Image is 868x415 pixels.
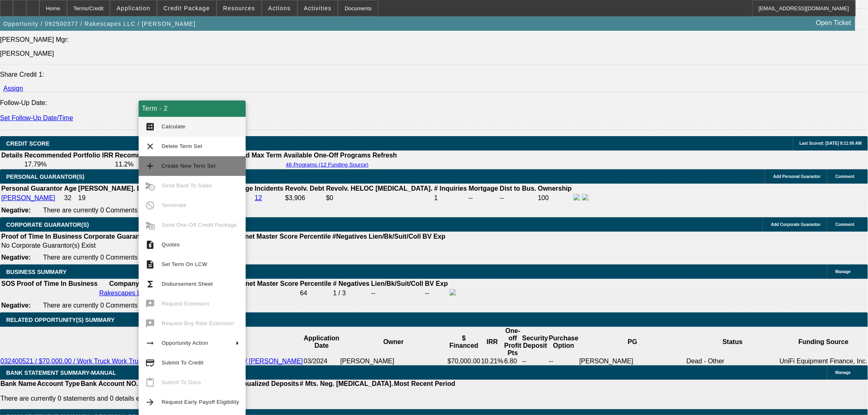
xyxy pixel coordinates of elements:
[686,327,779,357] th: Status
[162,399,239,405] span: Request Early Payoff Eligibility
[1,185,62,192] b: Personal Guarantor
[582,194,589,201] img: linkedin-icon.png
[43,254,217,261] span: There are currently 0 Comments entered on this opportunity
[1,302,31,309] b: Negative:
[223,5,255,11] span: Resources
[469,185,498,192] b: Mortgage
[116,5,150,11] span: Application
[6,140,50,147] span: CREDIT SCORE
[0,358,303,365] a: 032400521 / $70,000.00 / Work Truck Work Truck / Pre-approval / Rakescapes LLC / [PERSON_NAME]
[304,357,340,365] td: 03/2024
[6,173,85,180] span: PERSONAL GUARANTOR(S)
[300,280,331,287] b: Percentile
[262,0,297,16] button: Actions
[771,222,821,227] span: Add Corporate Guarantor
[298,0,338,16] button: Activities
[78,185,150,192] b: [PERSON_NAME]. EST
[145,338,155,348] mat-icon: arrow_right_alt
[340,357,447,365] td: [PERSON_NAME]
[84,233,148,240] b: Corporate Guarantor
[285,185,324,192] b: Revolv. Debt
[394,380,456,388] th: Most Recent Period
[158,0,216,16] button: Credit Package
[333,233,368,240] b: #Negatives
[145,397,155,407] mat-icon: arrow_forward
[145,141,155,151] mat-icon: clear
[6,269,66,275] span: BUSINESS SUMMARY
[447,327,481,357] th: $ Financed
[24,160,114,169] td: 17.79%
[537,194,572,203] td: 100
[234,380,299,388] th: Annualized Deposits
[255,185,283,192] b: Incidents
[500,185,537,192] b: Dist to Bus.
[145,260,155,269] mat-icon: description
[1,207,31,214] b: Negative:
[423,233,445,240] b: BV Exp
[80,380,139,388] th: Bank Account NO.
[3,21,196,27] span: Opportunity / 092500377 / Rakescapes LLC / [PERSON_NAME]
[285,194,325,203] td: $3,906
[304,5,332,11] span: Activities
[162,143,202,149] span: Delete Term Set
[162,340,208,346] span: Opportunity Action
[43,302,217,309] span: There are currently 0 Comments entered on this opportunity
[99,290,149,296] a: Rakescapes LLC
[371,280,423,287] b: Lien/Bk/Suit/Coll
[3,85,23,92] a: Assign
[64,185,76,192] b: Age
[481,357,504,365] td: 10.21%
[813,16,854,30] a: Open Ticket
[836,222,854,227] span: Comment
[233,233,298,240] b: Paynet Master Score
[1,151,23,160] th: Details
[522,327,548,357] th: Security Deposit
[522,357,548,365] td: --
[109,280,139,287] b: Company
[6,221,89,228] span: CORPORATE GUARANTOR(S)
[145,358,155,368] mat-icon: credit_score
[504,357,522,365] td: 6.80
[773,174,821,179] span: Add Personal Guarantor
[548,357,579,365] td: --
[372,151,397,160] th: Refresh
[299,380,394,388] th: # Mts. Neg. [MEDICAL_DATA].
[145,122,155,132] mat-icon: calculate
[64,194,77,203] td: 32
[145,240,155,250] mat-icon: request_quote
[110,0,156,16] button: Application
[450,289,456,296] img: facebook-icon.png
[162,242,180,248] span: Quotes
[579,327,686,357] th: PG
[326,185,433,192] b: Revolv. HELOC [MEDICAL_DATA].
[425,280,448,287] b: BV Exp
[779,327,868,357] th: Funding Source
[836,370,851,375] span: Manage
[162,163,216,169] span: Create New Term Set
[145,161,155,171] mat-icon: add
[1,254,31,261] b: Negative:
[1,194,55,201] a: [PERSON_NAME]
[836,269,851,274] span: Manage
[228,185,253,192] b: Vantage
[145,279,155,289] mat-icon: functions
[371,289,424,298] td: --
[162,123,185,130] span: Calculate
[0,395,455,402] p: There are currently 0 statements and 0 details entered on this opportunity
[304,327,340,357] th: Application Date
[37,380,80,388] th: Account Type
[24,151,114,160] th: Recommended Portfolio IRR
[300,290,331,297] div: 64
[573,194,580,201] img: facebook-icon.png
[162,261,207,267] span: Set Term On LCW
[333,290,370,297] div: 1 / 3
[425,289,448,298] td: --
[779,357,868,365] td: UniFi Equipment Finance, Inc.
[686,357,779,365] td: Dead - Other
[548,327,579,357] th: Purchase Option
[538,185,572,192] b: Ownership
[283,161,371,168] button: 46 Programs (12 Funding Source)
[500,194,537,203] td: --
[283,151,372,160] th: Available One-Off Programs
[333,280,370,287] b: # Negatives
